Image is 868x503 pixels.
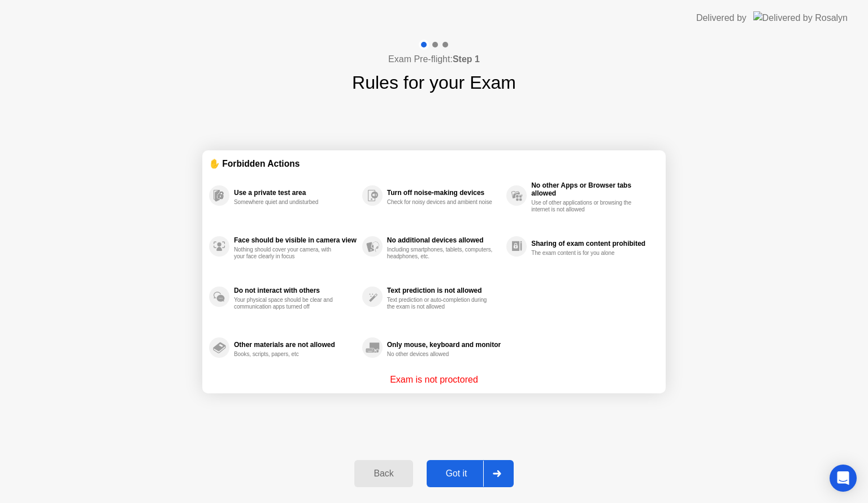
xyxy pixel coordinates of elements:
p: Exam is not proctored [390,373,478,387]
div: Got it [430,469,483,479]
div: Face should be visible in camera view [234,236,357,244]
div: Books, scripts, papers, etc [234,351,341,358]
div: No other devices allowed [387,351,494,358]
img: Delivered by Rosalyn [753,11,848,24]
div: Only mouse, keyboard and monitor [387,341,501,349]
div: Check for noisy devices and ambient noise [387,199,494,206]
h1: Rules for your Exam [352,69,516,96]
div: Sharing of exam content prohibited [531,240,653,248]
div: Your physical space should be clear and communication apps turned off [234,297,341,310]
div: Do not interact with others [234,287,357,294]
div: ✋ Forbidden Actions [209,157,659,170]
button: Got it [427,460,514,487]
div: Use of other applications or browsing the internet is not allowed [531,200,638,213]
div: Back [358,469,409,479]
div: No other Apps or Browser tabs allowed [531,181,653,197]
div: Other materials are not allowed [234,341,357,349]
div: No additional devices allowed [387,236,501,244]
button: Back [354,460,413,487]
div: Text prediction or auto-completion during the exam is not allowed [387,297,494,310]
div: Use a private test area [234,189,357,197]
div: Open Intercom Messenger [830,465,857,492]
div: Including smartphones, tablets, computers, headphones, etc. [387,246,494,260]
h4: Exam Pre-flight: [388,53,480,66]
div: Somewhere quiet and undisturbed [234,199,341,206]
b: Step 1 [453,54,480,64]
div: Delivered by [696,11,747,25]
div: Text prediction is not allowed [387,287,501,294]
div: Nothing should cover your camera, with your face clearly in focus [234,246,341,260]
div: The exam content is for you alone [531,250,638,257]
div: Turn off noise-making devices [387,189,501,197]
